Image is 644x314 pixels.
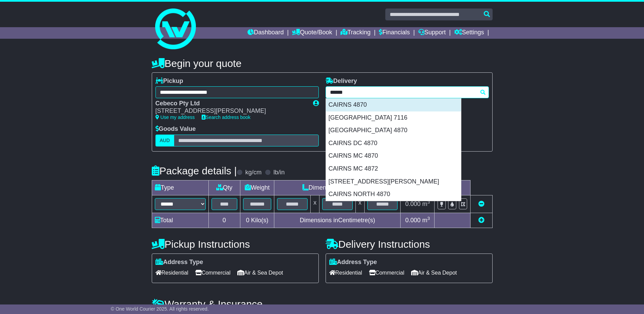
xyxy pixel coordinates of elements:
a: Remove this item [478,200,484,207]
div: CAIRNS 4870 [326,99,461,111]
div: Cebeco Pty Ltd [155,100,306,107]
td: Kilo(s) [240,213,274,228]
td: Dimensions in Centimetre(s) [274,213,401,228]
div: [GEOGRAPHIC_DATA] 7116 [326,111,461,124]
div: CAIRNS NORTH 4870 [326,188,461,201]
span: 0 [246,217,249,224]
label: Address Type [155,259,203,266]
td: Total [152,213,208,228]
a: Quote/Book [292,27,332,39]
label: kg/cm [245,169,261,176]
a: Tracking [341,27,370,39]
td: x [311,195,319,213]
label: Pickup [155,77,183,85]
span: 0.000 [405,200,421,207]
td: Qty [208,180,240,195]
h4: Begin your quote [152,58,493,69]
span: Commercial [195,267,231,278]
label: lb/in [273,169,284,176]
label: Goods Value [155,125,196,133]
h4: Package details | [152,165,237,176]
div: CAIRNS MC 4870 [326,150,461,162]
label: AUD [155,135,174,146]
div: [STREET_ADDRESS][PERSON_NAME] [155,107,306,115]
span: 0.000 [405,217,421,224]
span: Residential [329,267,362,278]
span: Commercial [369,267,404,278]
span: © One World Courier 2025. All rights reserved. [111,306,209,312]
sup: 3 [427,199,430,205]
div: [STREET_ADDRESS][PERSON_NAME] [326,175,461,188]
a: Add new item [478,217,484,224]
td: 0 [208,213,240,228]
a: Search address book [202,115,251,120]
td: Type [152,180,208,195]
a: Use my address [155,115,195,120]
span: Residential [155,267,188,278]
span: Air & Sea Depot [237,267,283,278]
span: m [422,217,430,224]
h4: Delivery Instructions [326,239,493,250]
div: CAIRNS DC 4870 [326,137,461,150]
span: Air & Sea Depot [411,267,457,278]
label: Address Type [329,259,377,266]
a: Settings [454,27,484,39]
h4: Warranty & Insurance [152,298,493,310]
td: Dimensions (L x W x H) [274,180,401,195]
sup: 3 [427,216,430,221]
a: Financials [379,27,410,39]
td: Weight [240,180,274,195]
label: Delivery [326,77,357,85]
typeahead: Please provide city [326,86,489,98]
span: m [422,200,430,207]
div: CAIRNS MC 4872 [326,162,461,175]
a: Dashboard [247,27,284,39]
td: x [355,195,364,213]
a: Support [418,27,446,39]
h4: Pickup Instructions [152,239,319,250]
div: [GEOGRAPHIC_DATA] 4870 [326,124,461,137]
